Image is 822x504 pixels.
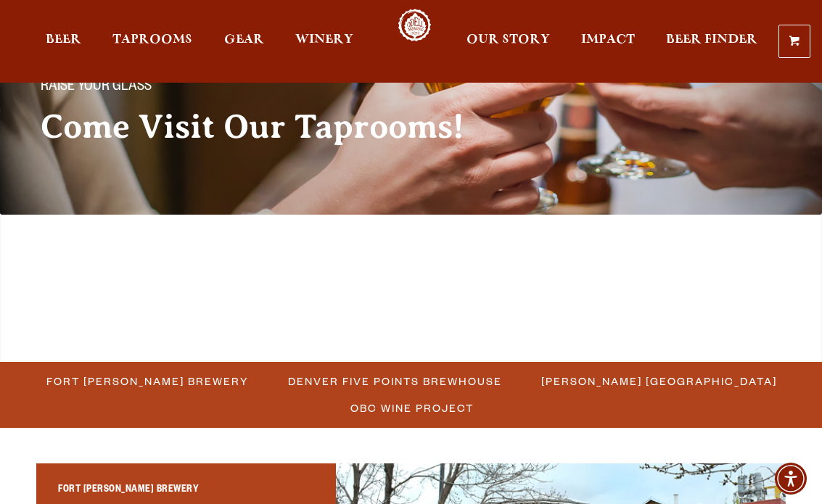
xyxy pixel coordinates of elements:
a: Fort [PERSON_NAME] Brewery [38,371,256,392]
a: Beer [36,9,91,74]
a: Denver Five Points Brewhouse [279,371,509,392]
a: Winery [286,9,363,74]
span: [PERSON_NAME] [GEOGRAPHIC_DATA] [541,371,777,392]
span: Beer Finder [666,34,757,46]
span: Denver Five Points Brewhouse [288,371,502,392]
span: Beer [46,34,81,46]
a: Our Story [457,9,559,74]
a: Taprooms [103,9,202,74]
span: Our Story [467,34,550,46]
span: OBC Wine Project [350,397,474,418]
h2: Come Visit Our Taprooms! [41,109,493,145]
a: OBC Wine Project [342,397,481,418]
a: [PERSON_NAME] [GEOGRAPHIC_DATA] [533,371,784,392]
span: Taprooms [112,34,192,46]
span: Gear [224,34,264,46]
a: Gear [215,9,274,74]
a: Beer Finder [657,9,767,74]
a: Impact [572,9,644,74]
div: Accessibility Menu [775,463,807,495]
h2: Fort [PERSON_NAME] Brewery [58,483,314,500]
span: Raise your glass [41,78,152,97]
a: Odell Home [387,9,442,41]
span: Winery [295,34,353,46]
span: Impact [581,34,635,46]
span: Fort [PERSON_NAME] Brewery [46,371,249,392]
